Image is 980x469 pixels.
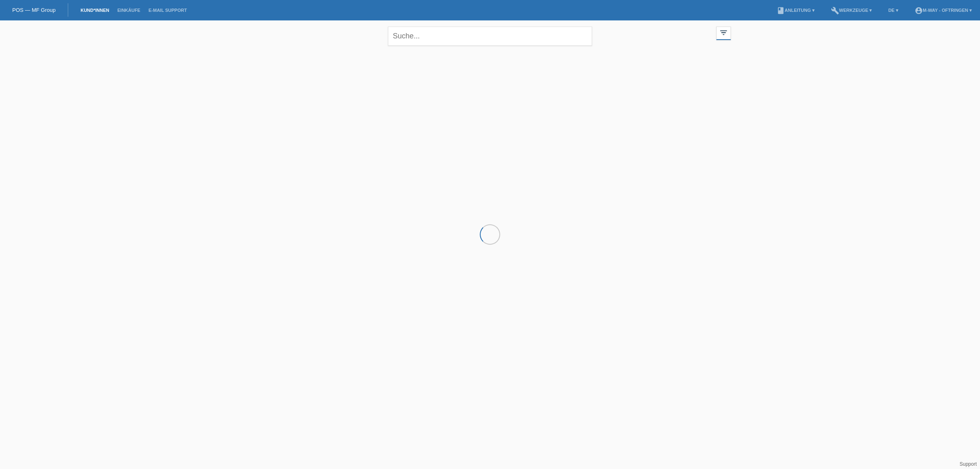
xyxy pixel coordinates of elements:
[884,8,902,13] a: DE ▾
[777,7,785,15] i: book
[831,7,839,15] i: build
[960,461,977,467] a: Support
[719,28,728,37] i: filter_list
[388,27,592,46] input: Suche...
[76,8,113,13] a: Kund*innen
[113,8,144,13] a: Einkäufe
[145,8,191,13] a: E-Mail Support
[12,7,56,13] a: POS — MF Group
[773,8,819,13] a: bookAnleitung ▾
[827,8,876,13] a: buildWerkzeuge ▾
[911,8,976,13] a: account_circlem-way - Oftringen ▾
[915,7,923,15] i: account_circle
